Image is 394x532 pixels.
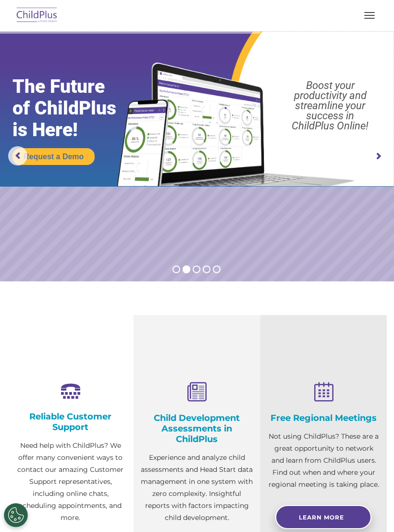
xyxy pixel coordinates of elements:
p: Experience and analyze child assessments and Head Start data management in one system with zero c... [141,452,253,524]
h4: Reliable Customer Support [14,411,126,432]
p: Need help with ChildPlus? We offer many convenient ways to contact our amazing Customer Support r... [14,440,126,524]
rs-layer: The Future of ChildPlus is Here! [12,76,138,141]
h4: Free Regional Meetings [268,413,380,423]
button: Cookies Settings [4,503,28,527]
img: ChildPlus by Procare Solutions [14,4,60,27]
rs-layer: Boost your productivity and streamline your success in ChildPlus Online! [272,80,389,131]
iframe: Chat Widget [232,428,394,532]
a: Request a Demo [12,148,95,165]
h4: Child Development Assessments in ChildPlus [141,413,253,444]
